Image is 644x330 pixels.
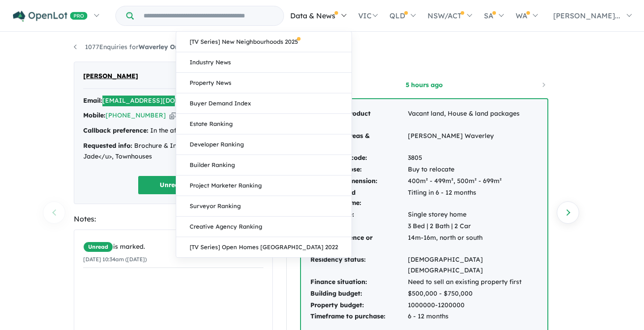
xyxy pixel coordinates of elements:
[13,11,88,22] img: Openlot PRO Logo White
[83,126,148,134] strong: Callback preference:
[176,196,352,217] a: Surveyor Ranking
[176,134,352,155] a: Developer Ranking
[83,242,263,252] div: is marked.
[407,187,538,209] td: Titling in 6 - 12 months
[310,108,407,130] td: Interested product types:
[176,73,352,93] a: Property News
[407,152,538,164] td: 3805
[176,237,352,257] a: [TV Series] Open Homes [GEOGRAPHIC_DATA] 2022
[83,142,132,150] strong: Requested info:
[310,300,407,311] td: Property budget:
[74,42,570,53] nav: breadcrumb
[407,311,538,322] td: 6 - 12 months
[106,111,166,119] a: [PHONE_NUMBER]
[386,80,462,89] a: 5 hours ago
[310,311,407,322] td: Timeframe to purchase:
[553,11,620,20] span: [PERSON_NAME]...
[407,108,538,130] td: Vacant land, House & land packages
[407,221,538,232] td: 3 Bed | 2 Bath | 2 Car
[407,276,538,288] td: Need to sell an existing property first
[176,52,352,73] a: Industry News
[176,32,352,52] a: [TV Series] New Neighbourhoods 2025
[310,209,407,221] td: Building type:
[310,254,407,276] td: Residency status:
[176,155,352,175] a: Builder Ranking
[407,232,538,255] td: 14m-16m, north or south
[310,152,407,164] td: Current postcode:
[74,213,273,225] div: Notes:
[407,288,538,300] td: $500,000 - $750,000
[176,114,352,134] a: Estate Ranking
[310,187,407,209] td: Preferred land settlement time:
[407,209,538,221] td: Single storey home
[310,175,407,187] td: Land size/dimension:
[83,111,106,119] strong: Mobile:
[407,300,538,311] td: 1000000-1200000
[310,130,407,153] td: Interested areas & suburbs:
[310,232,407,255] td: Other preference or info:
[176,175,352,196] a: Project Marketer Ranking
[300,62,548,74] div: Buyer Profile:
[83,242,113,252] span: Unread
[310,221,407,232] td: Floorplans:
[139,43,282,51] strong: Waverley One Estate - [GEOGRAPHIC_DATA]
[407,130,538,153] td: [PERSON_NAME] Waverley
[310,288,407,300] td: Building budget:
[176,217,352,237] a: Creative Agency Ranking
[83,141,263,162] div: Brochure & Inclusions, Townhouse <u>The Jade</u>, Townhouses
[407,254,538,276] td: [DEMOGRAPHIC_DATA] [DEMOGRAPHIC_DATA]
[136,6,282,25] input: Try estate name, suburb, builder or developer
[310,276,407,288] td: Finance situation:
[176,93,352,114] a: Buyer Demand Index
[83,71,138,82] span: [PERSON_NAME]
[407,175,538,187] td: 400m² - 499m², 500m² - 699m²
[83,96,102,104] strong: Email:
[74,43,282,51] a: 1077Enquiries forWaverley One Estate - [GEOGRAPHIC_DATA]
[83,125,263,136] div: In the afternoon
[310,164,407,175] td: Buying purpose:
[102,96,219,104] a: [EMAIL_ADDRESS][DOMAIN_NAME]
[407,164,538,175] td: Buy to relocate
[169,111,176,120] button: Copy
[138,175,209,195] button: Unread
[83,256,147,263] small: [DATE] 10:34am ([DATE])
